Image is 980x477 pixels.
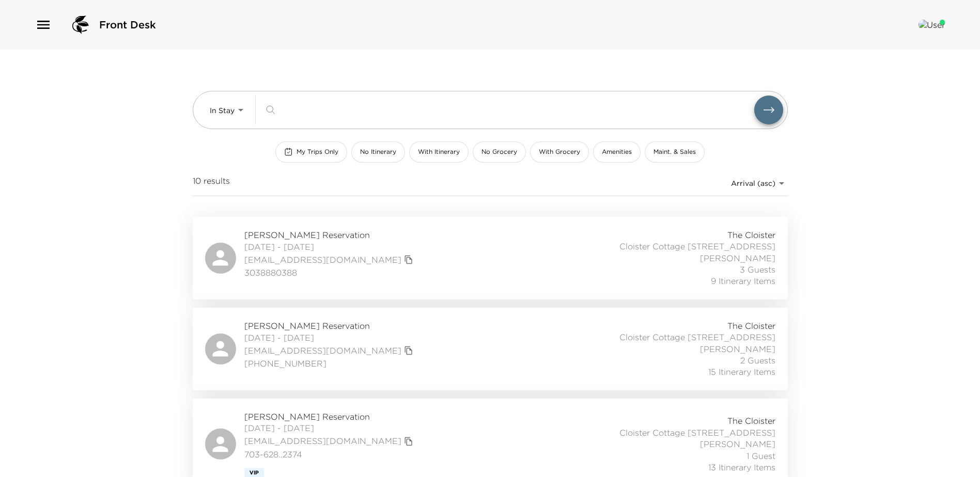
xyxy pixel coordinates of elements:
span: Amenities [602,148,632,156]
button: My Trips Only [275,141,347,163]
span: In Stay [210,106,235,115]
span: Arrival (asc) [731,179,775,188]
span: 3038880388 [244,267,416,278]
span: No Grocery [481,148,517,156]
button: Maint. & Sales [645,141,705,163]
span: Cloister Cottage [STREET_ADDRESS] [619,427,775,438]
span: The Cloister [727,320,775,331]
button: copy primary member email [401,252,416,267]
span: No Itinerary [360,148,396,156]
button: No Itinerary [351,141,405,163]
span: 13 Itinerary Items [708,462,775,473]
span: The Cloister [727,415,775,426]
input: Search by traveler, residence, or concierge [280,104,754,116]
button: With Itinerary [409,141,469,163]
span: [DATE] - [DATE] [244,422,416,434]
span: [PERSON_NAME] [700,343,775,355]
span: [PERSON_NAME] Reservation [244,411,416,422]
a: [EMAIL_ADDRESS][DOMAIN_NAME] [244,345,401,356]
a: [PERSON_NAME] Reservation[DATE] - [DATE][EMAIL_ADDRESS][DOMAIN_NAME]copy primary member email3038... [193,217,788,299]
span: [DATE] - [DATE] [244,241,416,252]
span: 15 Itinerary Items [708,366,775,377]
span: 9 Itinerary Items [711,275,775,287]
button: copy primary member email [401,434,416,449]
span: Front Desk [99,18,156,32]
span: 1 Guest [746,450,775,462]
a: [EMAIL_ADDRESS][DOMAIN_NAME] [244,435,401,447]
button: Amenities [593,141,641,163]
a: [PERSON_NAME] Reservation[DATE] - [DATE][EMAIL_ADDRESS][DOMAIN_NAME]copy primary member email[PHO... [193,308,788,390]
span: 703-628..2374 [244,449,416,460]
span: Vip [250,470,259,476]
button: No Grocery [473,141,526,163]
button: copy primary member email [401,343,416,358]
span: [PERSON_NAME] [700,252,775,264]
span: [PHONE_NUMBER] [244,358,416,369]
span: [PERSON_NAME] Reservation [244,229,416,241]
span: 10 results [193,175,230,192]
span: Maint. & Sales [654,148,696,156]
span: [DATE] - [DATE] [244,332,416,343]
span: Cloister Cottage [STREET_ADDRESS] [619,331,775,343]
span: 2 Guests [740,355,775,366]
span: With Itinerary [418,148,460,156]
a: [EMAIL_ADDRESS][DOMAIN_NAME] [244,254,401,265]
span: [PERSON_NAME] Reservation [244,320,416,331]
span: My Trips Only [297,148,338,156]
span: [PERSON_NAME] [700,438,775,450]
span: 3 Guests [740,264,775,275]
span: With Grocery [539,148,580,156]
span: The Cloister [727,229,775,241]
img: logo [68,12,93,37]
img: User [919,20,945,30]
span: Cloister Cottage [STREET_ADDRESS] [619,241,775,252]
button: With Grocery [530,141,589,163]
